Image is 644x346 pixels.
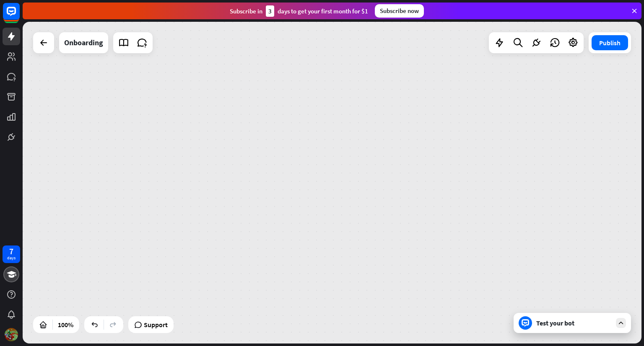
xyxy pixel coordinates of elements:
a: 7 days [3,245,20,263]
div: Subscribe in days to get your first month for $1 [230,5,368,17]
div: days [7,255,16,261]
div: 7 [9,248,13,255]
div: Subscribe now [375,4,424,18]
div: 3 [266,5,274,17]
